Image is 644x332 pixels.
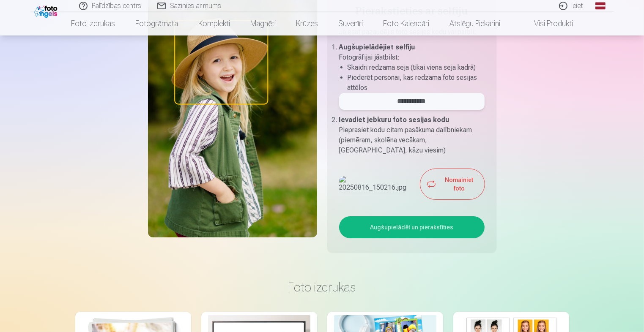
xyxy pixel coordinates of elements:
a: Fotogrāmata [125,12,188,35]
b: Ievadiet jebkuru foto sesijas kodu [339,116,449,124]
h3: Foto izdrukas [82,280,562,295]
a: Visi produkti [510,12,583,35]
a: Suvenīri [328,12,373,35]
a: Krūzes [286,12,328,35]
button: Augšupielādēt un pierakstīties [339,216,485,238]
a: Komplekti [188,12,240,35]
p: Pieprasiet kodu citam pasākuma dalībniekam (piemēram, skolēna vecākam, [GEOGRAPHIC_DATA], kāzu vi... [339,125,485,155]
a: Magnēti [240,12,286,35]
a: Atslēgu piekariņi [439,12,510,35]
img: /fa1 [34,3,60,18]
p: Fotogrāfijai jāatbilst : [339,52,485,63]
a: Foto izdrukas [61,12,125,35]
img: 20250816_150216.jpg [339,176,407,193]
li: Piederēt personai, kas redzama foto sesijas attēlos [348,73,485,93]
li: Skaidri redzama seja (tikai viena seja kadrā) [348,63,485,73]
a: Foto kalendāri [373,12,439,35]
b: Augšupielādējiet selfiju [339,43,415,51]
button: Nomainiet foto [420,169,485,199]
